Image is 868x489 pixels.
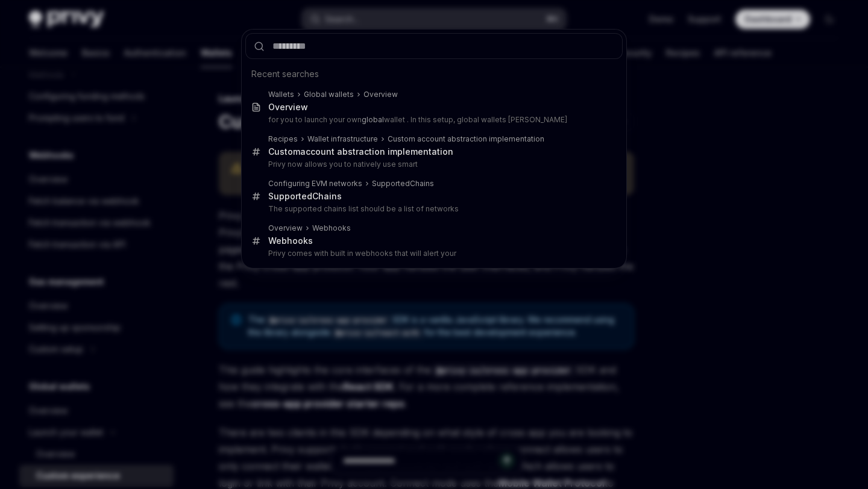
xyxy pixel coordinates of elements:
p: Privy comes with built in webhooks that will alert your [268,249,597,258]
div: Custom account abstraction implementation [388,134,544,144]
div: Overview [363,90,398,99]
b: Chains [410,179,434,188]
div: Overview [268,102,308,113]
div: Configuring EVM networks [268,179,362,188]
div: Supported [268,191,342,202]
b: Webhooks [268,235,313,246]
span: Recent searches [251,68,319,80]
div: Global wallets [304,90,354,99]
div: Wallets [268,90,294,99]
b: Chains [312,191,342,201]
div: Custom ction implementation [268,146,453,157]
p: for you to launch your own wallet . In this setup, global wallets [PERSON_NAME] [268,115,597,125]
p: The supported chains list should be a list of networks [268,204,597,214]
div: Recipes [268,134,298,144]
p: Privy now allows you to natively use smart [268,160,597,169]
div: Overview [268,223,303,233]
b: account abstra [300,146,364,157]
b: global [362,115,384,124]
div: Supported [372,179,434,188]
b: Webhooks [312,223,351,232]
div: Wallet infrastructure [307,134,378,144]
